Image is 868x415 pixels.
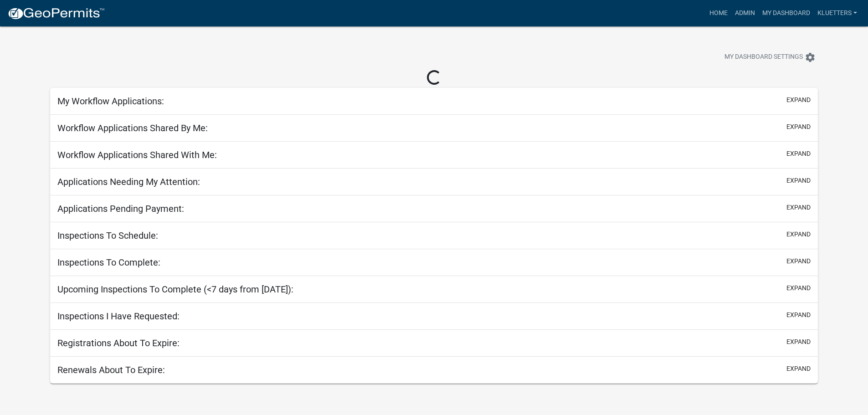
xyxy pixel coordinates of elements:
[57,230,158,241] h5: Inspections To Schedule:
[57,257,160,268] h5: Inspections To Complete:
[57,123,208,133] h5: Workflow Applications Shared By Me:
[57,284,293,295] h5: Upcoming Inspections To Complete (<7 days from [DATE]):
[706,5,731,22] a: Home
[717,48,823,66] button: My Dashboard Settingssettings
[57,203,184,214] h5: Applications Pending Payment:
[57,338,180,348] h5: Registrations About To Expire:
[805,52,816,63] i: settings
[731,5,759,22] a: Admin
[57,149,217,160] h5: Workflow Applications Shared With Me:
[57,176,200,187] h5: Applications Needing My Attention:
[786,283,811,293] button: expand
[786,230,811,239] button: expand
[57,364,165,375] h5: Renewals About To Expire:
[57,311,180,322] h5: Inspections I Have Requested:
[786,95,811,105] button: expand
[786,310,811,320] button: expand
[759,5,814,22] a: My Dashboard
[786,364,811,374] button: expand
[786,203,811,212] button: expand
[786,337,811,347] button: expand
[786,256,811,266] button: expand
[786,122,811,132] button: expand
[786,149,811,159] button: expand
[724,52,803,63] span: My Dashboard Settings
[57,96,164,107] h5: My Workflow Applications:
[786,176,811,185] button: expand
[814,5,861,22] a: kluetters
